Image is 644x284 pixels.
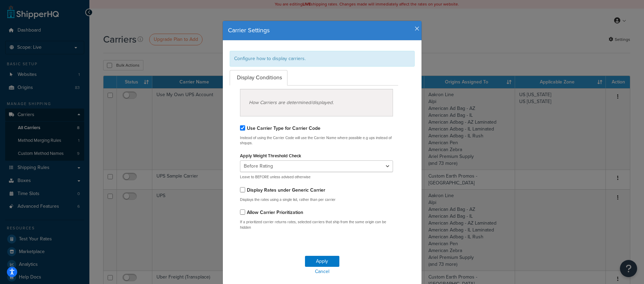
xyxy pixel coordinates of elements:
p: Leave to BEFORE unless advised otherwise [240,174,393,180]
label: Apply Weight Threshold Check [240,153,301,158]
input: Use Carrier Type for Carrier Code [240,125,245,130]
div: Configure how to display carriers. [230,51,415,67]
input: Display Rates under Generic Carrier [240,187,245,192]
label: Display Rates under Generic Carrier [247,186,325,194]
p: Displays the rates using a single list, rather than per carrier [240,197,393,202]
a: Cancel [223,267,422,276]
label: Allow Carrier Prioritization [247,209,303,216]
p: If a prioritized carrier returns rates, selected carriers that ship from the same origin can be h... [240,219,393,230]
input: Allow Carrier Prioritization [240,209,245,215]
h4: Carrier Settings [228,26,416,35]
div: How Carriers are determined/displayed. [240,89,393,116]
p: Instead of using the Carrier Code will use the Carrier Name where possible e.g ups instead of shq... [240,135,393,146]
label: Use Carrier Type for Carrier Code [247,125,320,132]
button: Apply [305,256,339,267]
a: Display Conditions [230,70,287,86]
